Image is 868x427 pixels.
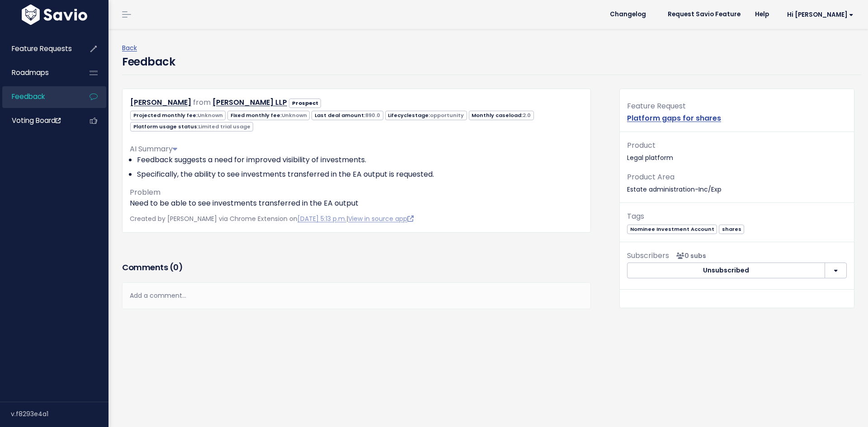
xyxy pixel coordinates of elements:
a: [PERSON_NAME] [130,97,191,108]
span: Last deal amount: [311,111,383,120]
a: shares [719,224,744,233]
button: Unsubscribed [627,263,825,279]
span: 0 [173,262,179,273]
h4: Feedback [122,54,175,70]
span: from [193,97,211,108]
span: Problem [130,187,160,197]
a: Help [748,8,776,21]
a: Platform gaps for shares [627,113,721,123]
a: Roadmaps [2,62,75,83]
span: Unknown [282,112,307,119]
span: Monthly caseload: [469,111,534,120]
div: Add a comment... [122,282,591,309]
span: Product Area [627,172,675,182]
p: Need to be able to see investments transferred in the EA output [130,198,583,209]
span: Nominee Investment Account [627,225,717,234]
a: Feature Requests [2,38,75,59]
span: Platform usage status: [130,122,253,131]
a: Voting Board [2,110,75,131]
span: Product [627,140,656,150]
span: Lifecyclestage: [385,111,467,120]
span: AI Summary [130,144,177,154]
li: Specifically, the ability to see investments transferred in the EA output is requested. [137,169,583,180]
span: 890.0 [365,112,380,119]
span: Hi [PERSON_NAME] [787,11,854,18]
span: Voting Board [12,116,61,125]
span: Changelog [610,11,646,18]
a: View in source app [348,214,414,223]
span: Subscribers [627,250,669,261]
a: [DATE] 5:13 p.m. [297,214,346,223]
p: Estate administration-Inc/Exp [627,171,847,195]
span: <p><strong>Subscribers</strong><br><br> No subscribers yet<br> </p> [673,251,706,260]
p: Legal platform [627,139,847,164]
span: Feature Requests [12,44,72,53]
span: Limited trial usage [198,123,250,130]
span: Fixed monthly fee: [227,111,310,120]
span: 2.0 [523,112,531,119]
a: Nominee Investment Account [627,224,717,233]
span: Tags [627,211,644,221]
h3: Comments ( ) [122,261,591,274]
span: shares [719,225,744,234]
span: Feature Request [627,101,686,111]
span: opportunity [430,112,464,119]
a: Feedback [2,86,75,107]
img: logo-white.9d6f32f41409.svg [19,5,90,25]
div: v.f8293e4a1 [11,402,108,426]
li: Feedback suggests a need for improved visibility of investments. [137,155,583,165]
span: Projected monthly fee: [130,111,226,120]
strong: Prospect [292,99,318,107]
a: Request Savio Feature [660,8,748,21]
a: Hi [PERSON_NAME] [776,8,861,22]
a: [PERSON_NAME] LLP [212,97,287,108]
span: Created by [PERSON_NAME] via Chrome Extension on | [130,214,414,223]
span: Feedback [12,92,45,101]
a: Back [122,43,137,52]
span: Unknown [198,112,223,119]
span: Roadmaps [12,68,49,77]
